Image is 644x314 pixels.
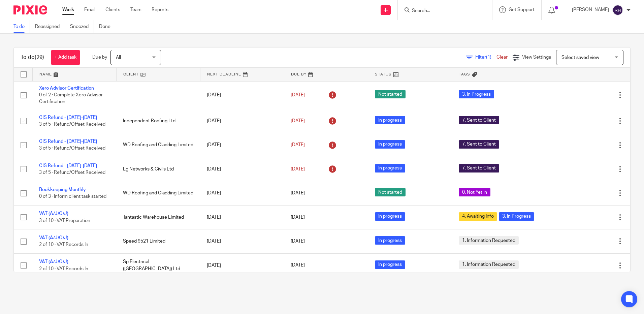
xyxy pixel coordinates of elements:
td: [DATE] [200,109,284,133]
td: Lg Networks & Civils Ltd [116,157,200,181]
span: Not started [375,90,406,98]
span: (1) [486,55,491,60]
td: WD Roofing and Cladding Limited [116,181,200,205]
span: In progress [375,236,405,245]
a: Work [62,6,74,13]
span: [DATE] [291,167,305,171]
span: In progress [375,140,405,149]
span: 7. Sent to Client [459,140,499,149]
span: 0 of 3 · Inform client task started [39,194,106,199]
td: Independent Roofing Ltd [116,109,200,133]
h1: To do [21,54,44,61]
span: 0 of 2 · Complete Xero Advisor Certification [39,93,103,104]
span: In progress [375,260,405,269]
span: Tags [459,72,470,76]
span: 7. Sent to Client [459,164,499,172]
span: 2 of 10 · VAT Records In [39,266,88,271]
span: Select saved view [561,55,599,60]
a: VAT (A/J/O/J) [39,211,68,216]
td: [DATE] [200,229,284,253]
span: All [116,55,121,60]
a: VAT (A/J/O/J) [39,259,68,264]
span: [DATE] [291,239,305,244]
span: 3 of 5 · Refund/Offset Received [39,122,105,127]
a: Reassigned [35,20,65,33]
span: [DATE] [291,119,305,123]
span: 1. Information Requested [459,260,519,269]
td: [DATE] [200,81,284,109]
span: 3. In Progress [459,90,494,98]
p: Due by [92,54,107,61]
td: [DATE] [200,205,284,229]
img: svg%3E [612,5,623,15]
a: Done [99,20,116,33]
a: CIS Refund - [DATE]-[DATE] [39,115,97,120]
a: CIS Refund - [DATE]-[DATE] [39,139,97,144]
span: [DATE] [291,143,305,147]
span: 4. Awaiting Info [459,212,497,221]
span: 7. Sent to Client [459,116,499,124]
td: WD Roofing and Cladding Limited [116,133,200,157]
a: Clear [496,55,508,60]
a: VAT (A/J/O/J) [39,235,68,240]
a: Clients [105,6,120,13]
a: Bookkeeping Monthly [39,187,86,192]
span: 2 of 10 · VAT Records In [39,242,88,247]
td: [DATE] [200,253,284,277]
a: Snoozed [70,20,94,33]
td: Tantastic Warehouse Limited [116,205,200,229]
a: Reports [152,6,168,13]
span: Not started [375,188,406,196]
a: Xero Advisor Certification [39,86,94,91]
span: View Settings [522,55,551,60]
td: [DATE] [200,133,284,157]
span: In progress [375,212,405,221]
span: 3 of 5 · Refund/Offset Received [39,170,105,175]
td: [DATE] [200,181,284,205]
span: In progress [375,116,405,124]
span: Filter [475,55,496,60]
span: [DATE] [291,191,305,195]
td: Speed 9521 Limited [116,229,200,253]
span: [DATE] [291,263,305,268]
a: + Add task [51,50,80,65]
td: [DATE] [200,157,284,181]
span: [DATE] [291,93,305,97]
span: 0. Not Yet In [459,188,490,196]
a: Email [84,6,95,13]
span: (29) [35,55,44,60]
span: [DATE] [291,215,305,220]
a: Team [130,6,141,13]
td: Sp Electrical ([GEOGRAPHIC_DATA]) Ltd [116,253,200,277]
span: 3. In Progress [499,212,534,221]
a: CIS Refund - [DATE]-[DATE] [39,163,97,168]
span: 1. Information Requested [459,236,519,245]
a: To do [13,20,30,33]
span: 3 of 5 · Refund/Offset Received [39,146,105,151]
img: Pixie [13,5,47,14]
span: 3 of 10 · VAT Preparation [39,218,90,223]
p: You are already signed in. [559,18,612,25]
span: In progress [375,164,405,172]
